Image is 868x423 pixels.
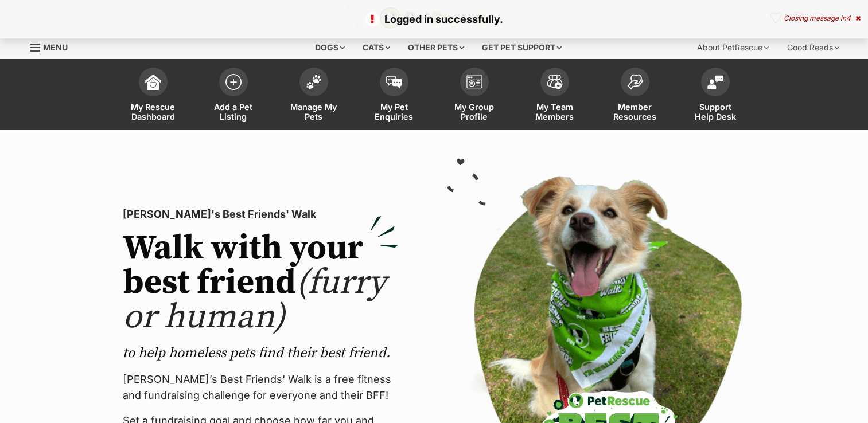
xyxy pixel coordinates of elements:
p: [PERSON_NAME]’s Best Friends' Walk is a free fitness and fundraising challenge for everyone and t... [123,371,398,404]
img: pet-enquiries-icon-7e3ad2cf08bfb03b45e93fb7055b45f3efa6380592205ae92323e6603595dc1f.svg [386,76,402,88]
span: (furry or human) [123,261,386,339]
p: to help homeless pets find their best friend. [123,344,398,362]
span: Member Resources [609,102,661,122]
span: Manage My Pets [288,102,340,122]
a: Member Resources [595,62,675,130]
a: Manage My Pets [274,62,354,130]
div: Cats [355,36,398,59]
img: dashboard-icon-eb2f2d2d3e046f16d808141f083e7271f6b2e854fb5c12c21221c1fb7104beca.svg [145,74,161,90]
span: Add a Pet Listing [208,102,259,122]
span: Support Help Desk [690,102,741,122]
span: Menu [43,42,68,52]
a: My Group Profile [434,62,515,130]
span: My Pet Enquiries [368,102,420,122]
h2: Walk with your best friend [123,232,398,335]
img: manage-my-pets-icon-02211641906a0b7f246fdf0571729dbe1e7629f14944591b6c1af311fb30b64b.svg [306,75,322,89]
a: Support Help Desk [675,62,756,130]
img: member-resources-icon-8e73f808a243e03378d46382f2149f9095a855e16c252ad45f914b54edf8863c.svg [627,74,643,89]
a: My Rescue Dashboard [113,62,193,130]
div: Get pet support [474,36,570,59]
img: group-profile-icon-3fa3cf56718a62981997c0bc7e787c4b2cf8bcc04b72c1350f741eb67cf2f40e.svg [466,75,482,89]
img: add-pet-listing-icon-0afa8454b4691262ce3f59096e99ab1cd57d4a30225e0717b998d2c9b9846f56.svg [225,74,242,90]
div: Other pets [400,36,472,59]
img: team-members-icon-5396bd8760b3fe7c0b43da4ab00e1e3bb1a5d9ba89233759b79545d2d3fc5d0d.svg [547,75,563,89]
span: My Group Profile [449,102,500,122]
img: help-desk-icon-fdf02630f3aa405de69fd3d07c3f3aa587a6932b1a1747fa1d2bba05be0121f9.svg [707,75,723,89]
span: My Team Members [529,102,581,122]
a: My Team Members [515,62,595,130]
div: Dogs [307,36,353,59]
a: Add a Pet Listing [193,62,274,130]
a: Menu [30,36,76,57]
div: About PetRescue [689,36,777,59]
p: [PERSON_NAME]'s Best Friends' Walk [123,206,398,222]
a: My Pet Enquiries [354,62,434,130]
span: My Rescue Dashboard [127,102,179,122]
div: Good Reads [779,36,847,59]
